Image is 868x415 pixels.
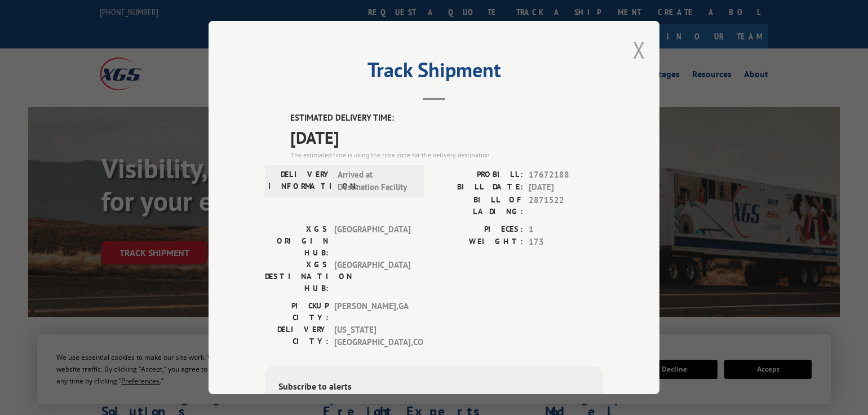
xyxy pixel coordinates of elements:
span: [US_STATE][GEOGRAPHIC_DATA] , CO [334,323,410,348]
label: XGS ORIGIN HUB: [265,223,329,258]
label: DELIVERY INFORMATION: [268,168,332,193]
span: 17672188 [529,168,603,181]
label: ESTIMATED DELIVERY TIME: [290,112,603,125]
span: [DATE] [290,124,603,149]
span: 2871522 [529,193,603,217]
span: [GEOGRAPHIC_DATA] [334,258,410,294]
span: 173 [529,236,603,249]
span: 1 [529,223,603,236]
button: Close modal [633,35,645,65]
label: WEIGHT: [434,236,523,249]
span: [DATE] [529,181,603,194]
span: [GEOGRAPHIC_DATA] [334,223,410,258]
h2: Track Shipment [265,62,603,83]
label: BILL OF LADING: [434,193,523,217]
div: The estimated time is using the time zone for the delivery destination. [290,149,603,160]
label: DELIVERY CITY: [265,323,329,348]
label: BILL DATE: [434,181,523,194]
label: PICKUP CITY: [265,299,329,323]
label: PROBILL: [434,168,523,181]
span: Arrived at Destination Facility [338,168,414,193]
label: PIECES: [434,223,523,236]
div: Subscribe to alerts [278,379,590,395]
span: [PERSON_NAME] , GA [334,299,410,323]
label: XGS DESTINATION HUB: [265,258,329,294]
